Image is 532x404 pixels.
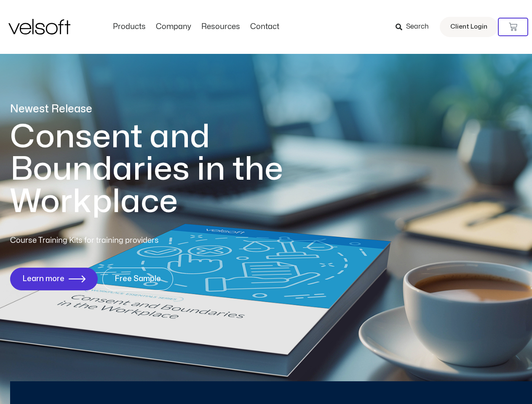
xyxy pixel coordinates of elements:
[245,22,284,32] a: ContactMenu Toggle
[406,21,429,32] span: Search
[8,19,70,35] img: Velsoft Training Materials
[22,275,64,283] span: Learn more
[10,268,98,290] a: Learn more
[151,22,196,32] a: CompanyMenu Toggle
[108,22,151,32] a: ProductsMenu Toggle
[10,235,220,247] p: Course Training Kits for training providers
[115,275,161,283] span: Free Sample
[102,268,173,290] a: Free Sample
[10,102,318,117] p: Newest Release
[196,22,245,32] a: ResourcesMenu Toggle
[450,21,487,32] span: Client Login
[10,121,318,218] h1: Consent and Boundaries in the Workplace
[108,22,284,32] nav: Menu
[440,17,498,37] a: Client Login
[396,20,435,34] a: Search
